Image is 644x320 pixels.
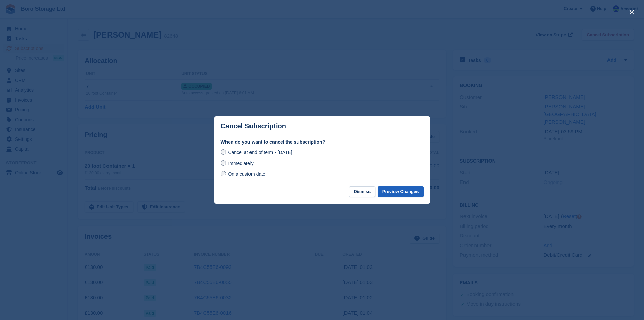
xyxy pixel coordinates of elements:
span: On a custom date [228,171,265,177]
input: On a custom date [221,171,226,176]
button: Dismiss [349,186,375,197]
p: Cancel Subscription [221,122,286,130]
label: When do you want to cancel the subscription? [221,138,424,146]
input: Cancel at end of term - [DATE] [221,149,226,155]
button: Preview Changes [378,186,424,197]
span: Cancel at end of term - [DATE] [228,150,292,155]
span: Immediately [228,161,253,166]
input: Immediately [221,160,226,166]
button: close [626,7,637,18]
